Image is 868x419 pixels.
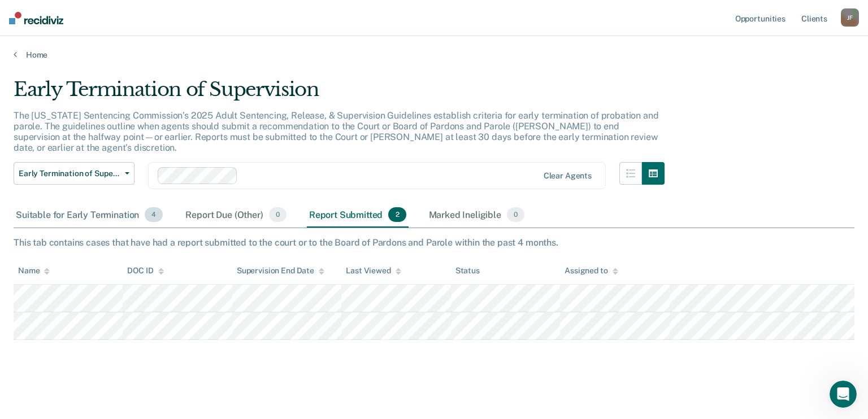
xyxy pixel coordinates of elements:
[427,203,527,228] div: Marked Ineligible0
[565,266,618,276] div: Assigned to
[830,381,857,408] iframe: Intercom live chat
[14,237,854,248] div: This tab contains cases that have had a report submitted to the court or to the Board of Pardons ...
[14,203,165,228] div: Suitable for Early Termination4
[841,8,859,27] div: J F
[127,266,163,276] div: DOC ID
[19,169,120,178] span: Early Termination of Supervision
[183,203,288,228] div: Report Due (Other)0
[307,203,409,228] div: Report Submitted2
[14,110,659,154] p: The [US_STATE] Sentencing Commission’s 2025 Adult Sentencing, Release, & Supervision Guidelines e...
[455,266,480,276] div: Status
[346,266,401,276] div: Last Viewed
[237,266,324,276] div: Supervision End Date
[841,8,859,27] button: JF
[269,207,287,222] span: 0
[388,207,406,222] span: 2
[145,207,163,222] span: 4
[14,78,665,110] div: Early Termination of Supervision
[544,171,592,181] div: Clear agents
[14,50,854,60] a: Home
[18,266,50,276] div: Name
[9,12,63,24] img: Recidiviz
[14,162,134,185] button: Early Termination of Supervision
[507,207,524,222] span: 0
